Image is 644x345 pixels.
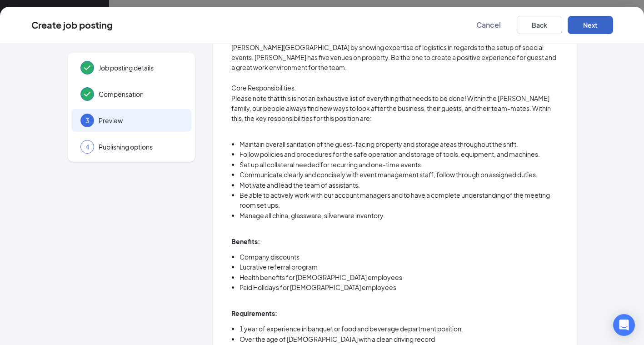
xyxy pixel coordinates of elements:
[231,309,277,317] b: Requirements:
[231,237,260,245] b: Benefits:
[613,314,635,336] div: Open Intercom Messenger
[240,210,559,220] li: Manage all china, glassware, silverware inventory.
[517,16,562,34] button: Back
[466,16,511,34] button: Cancel
[240,252,559,262] li: Company discounts
[240,170,559,180] li: Communicate clearly and concisely with event management staff, follow through on assigned duties.
[99,90,182,99] span: Compensation
[240,160,559,170] li: Set up all collateral needed for recurring and one-time events.
[99,63,182,72] span: Job posting details
[240,262,559,272] li: Lucrative referral program
[85,142,89,151] span: 4
[240,272,559,282] li: Health benefits for [DEMOGRAPHIC_DATA] employees
[240,324,559,334] li: 1 year of experience in banquet or food and beverage department position.
[231,83,559,93] p: Core Responsibilities:
[240,334,559,344] li: Over the age of [DEMOGRAPHIC_DATA] with a clean driving record
[99,116,182,125] span: Preview
[568,16,613,34] button: Next
[476,20,501,30] span: Cancel
[240,139,559,149] li: Maintain overall sanitation of the guest-facing property and storage areas throughout the shift.
[231,32,559,73] p: Become one of the authors of our story. Join our team as a Food & Beverage [PERSON_NAME] at the [...
[31,20,113,30] div: Create job posting
[240,180,559,190] li: Motivate and lead the team of assistants.
[82,62,93,73] svg: Checkmark
[240,190,559,210] li: Be able to actively work with our account managers and to have a complete understanding of the me...
[240,149,559,159] li: Follow policies and procedures for the safe operation and storage of tools, equipment, and machines.
[99,142,182,151] span: Publishing options
[231,93,559,124] p: Please note that this is not an exhaustive list of everything that needs to be done! Within the [...
[240,282,559,292] li: Paid Holidays for [DEMOGRAPHIC_DATA] employees
[82,89,93,100] svg: Checkmark
[85,116,89,125] span: 3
